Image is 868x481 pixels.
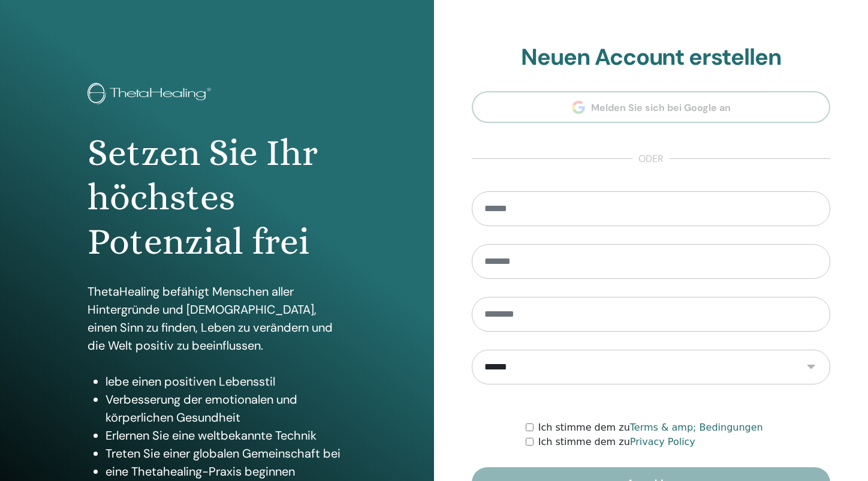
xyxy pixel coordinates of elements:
[88,282,347,354] p: ThetaHealing befähigt Menschen aller Hintergründe und [DEMOGRAPHIC_DATA], einen Sinn zu finden, L...
[538,420,763,435] label: Ich stimme dem zu
[630,422,763,433] a: Terms & amp; Bedingungen
[106,372,347,390] li: lebe einen positiven Lebensstil
[106,426,347,444] li: Erlernen Sie eine weltbekannte Technik
[538,435,695,449] label: Ich stimme dem zu
[472,44,830,71] h2: Neuen Account erstellen
[106,462,347,480] li: eine Thetahealing-Praxis beginnen
[88,131,347,264] h1: Setzen Sie Ihr höchstes Potenzial frei
[106,444,347,462] li: Treten Sie einer globalen Gemeinschaft bei
[106,390,347,426] li: Verbesserung der emotionalen und körperlichen Gesundheit
[630,436,695,447] a: Privacy Policy
[632,152,670,166] span: oder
